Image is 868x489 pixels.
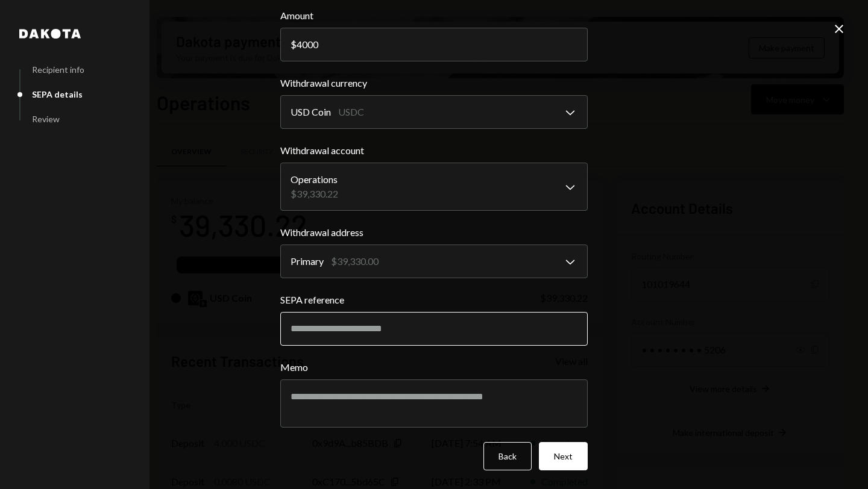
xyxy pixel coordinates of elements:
[280,225,588,240] label: Withdrawal address
[280,293,588,307] label: SEPA reference
[32,64,84,75] div: Recipient info
[280,163,588,211] button: Withdrawal account
[483,442,532,470] button: Back
[338,105,364,119] div: USDC
[280,95,588,129] button: Withdrawal currency
[280,360,588,375] label: Memo
[280,244,588,278] button: Withdrawal address
[32,114,60,124] div: Review
[280,28,588,61] input: 0.00
[280,76,588,90] label: Withdrawal currency
[32,89,83,99] div: SEPA details
[331,254,379,269] div: $39,330.00
[280,8,588,23] label: Amount
[280,143,588,158] label: Withdrawal account
[539,442,588,470] button: Next
[291,39,297,50] div: $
